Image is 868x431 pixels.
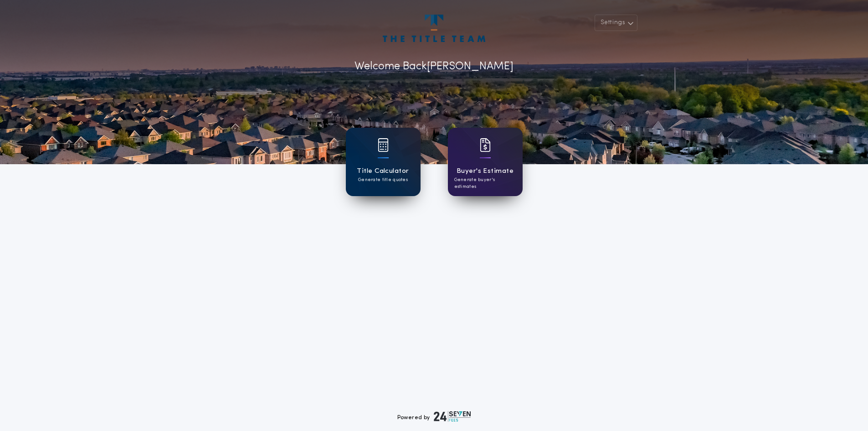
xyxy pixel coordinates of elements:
button: Settings [595,15,637,31]
p: Generate title quotes [358,177,408,183]
p: Welcome Back [PERSON_NAME] [354,58,514,75]
h1: Title Calculator [357,166,409,177]
h1: Buyer's Estimate [457,166,514,177]
img: card icon [378,138,389,152]
p: Generate buyer's estimates [454,177,516,190]
img: card icon [480,138,491,152]
a: card iconBuyer's EstimateGenerate buyer's estimates [448,128,523,196]
img: logo [434,411,471,422]
img: account-logo [383,15,485,42]
a: card iconTitle CalculatorGenerate title quotes [346,128,421,196]
div: Powered by [397,411,471,422]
